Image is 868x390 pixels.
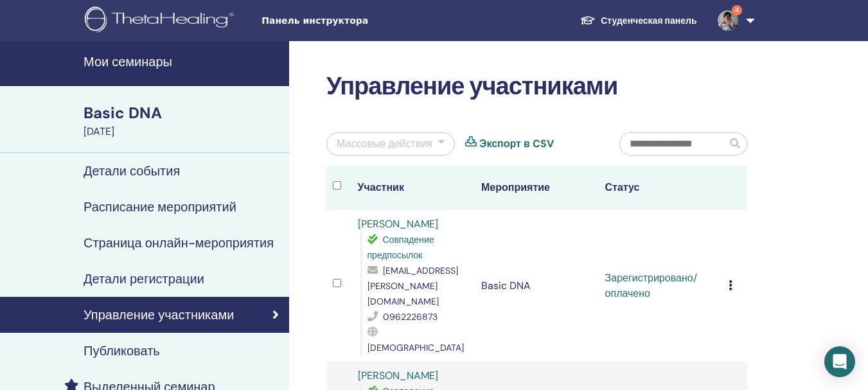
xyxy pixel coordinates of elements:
span: 4 [732,5,742,15]
span: Панель инструктора [261,14,454,28]
span: [DEMOGRAPHIC_DATA] [368,342,464,353]
h4: Управление участниками [84,307,234,323]
h4: Расписание мероприятий [84,199,236,215]
a: [PERSON_NAME] [358,369,438,382]
a: Basic DNA[DATE] [76,102,289,139]
img: logo.png [85,6,238,35]
h4: Детали события [84,163,180,179]
div: Basic DNA [84,102,281,124]
div: [DATE] [84,124,281,139]
img: graduation-cap-white.svg [580,15,596,26]
td: Basic DNA [475,210,599,362]
th: Мероприятие [475,166,599,210]
a: [PERSON_NAME] [358,217,438,231]
h2: Управление участниками [326,72,747,102]
th: Участник [351,166,475,210]
div: Open Intercom Messenger [824,346,855,377]
span: 0962226873 [383,311,438,323]
div: Массовые действия [337,136,432,152]
img: default.jpg [718,10,738,31]
a: Экспорт в CSV [479,136,554,152]
h4: Мои семинары [84,54,281,69]
span: [EMAIL_ADDRESS][PERSON_NAME][DOMAIN_NAME] [368,265,458,307]
h4: Публиковать [84,343,160,359]
span: Совпадение предпосылок [368,234,434,261]
a: Студенческая панель [570,9,707,33]
h4: Детали регистрации [84,271,204,287]
h4: Страница онлайн-мероприятия [84,235,274,251]
th: Статус [599,166,723,210]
